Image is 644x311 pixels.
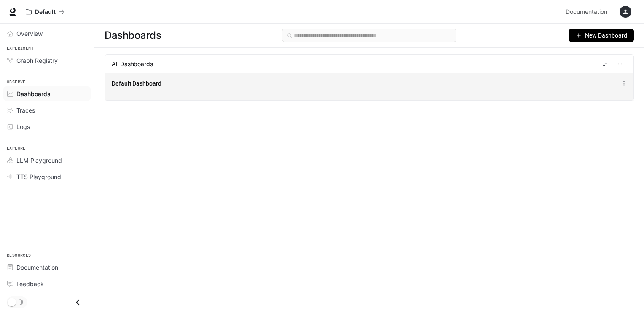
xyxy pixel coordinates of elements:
[16,56,58,65] span: Graph Registry
[16,89,51,98] span: Dashboards
[3,26,91,41] a: Overview
[3,119,91,134] a: Logs
[562,3,614,20] a: Documentation
[3,103,91,118] a: Traces
[16,122,30,131] span: Logs
[68,294,87,311] button: Close drawer
[22,3,69,20] button: All workspaces
[105,27,161,44] span: Dashboards
[3,53,91,68] a: Graph Registry
[16,172,61,181] span: TTS Playground
[16,279,44,288] span: Feedback
[585,31,627,40] span: New Dashboard
[3,276,91,291] a: Feedback
[8,297,16,306] span: Dark mode toggle
[569,29,634,42] button: New Dashboard
[16,106,35,115] span: Traces
[566,7,607,17] span: Documentation
[112,79,161,88] a: Default Dashboard
[16,263,58,272] span: Documentation
[35,8,56,16] p: Default
[16,29,43,38] span: Overview
[16,156,62,165] span: LLM Playground
[3,86,91,101] a: Dashboards
[3,169,91,184] a: TTS Playground
[112,60,153,68] span: All Dashboards
[3,153,91,168] a: LLM Playground
[3,260,91,275] a: Documentation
